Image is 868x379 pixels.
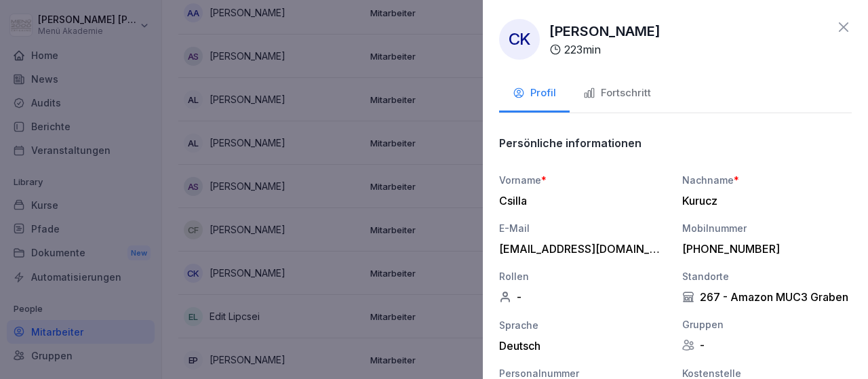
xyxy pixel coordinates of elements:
[583,85,651,101] div: Fortschritt
[499,76,570,113] button: Profil
[564,41,601,58] p: 223 min
[682,242,845,256] div: [PHONE_NUMBER]
[499,318,669,332] div: Sprache
[499,339,669,353] div: Deutsch
[499,242,662,256] div: [EMAIL_ADDRESS][DOMAIN_NAME]
[499,19,540,60] div: CK
[682,338,852,352] div: -
[682,317,852,332] div: Gruppen
[682,194,845,207] div: Kurucz
[499,269,669,283] div: Rollen
[682,221,852,235] div: Mobilnummer
[499,290,669,304] div: -
[549,21,660,41] p: [PERSON_NAME]
[682,269,852,283] div: Standorte
[499,173,669,187] div: Vorname
[513,85,556,101] div: Profil
[682,290,852,304] div: 267 - Amazon MUC3 Graben
[682,173,852,187] div: Nachname
[499,194,662,207] div: Csilla
[570,76,665,113] button: Fortschritt
[499,221,669,235] div: E-Mail
[499,136,642,150] p: Persönliche informationen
